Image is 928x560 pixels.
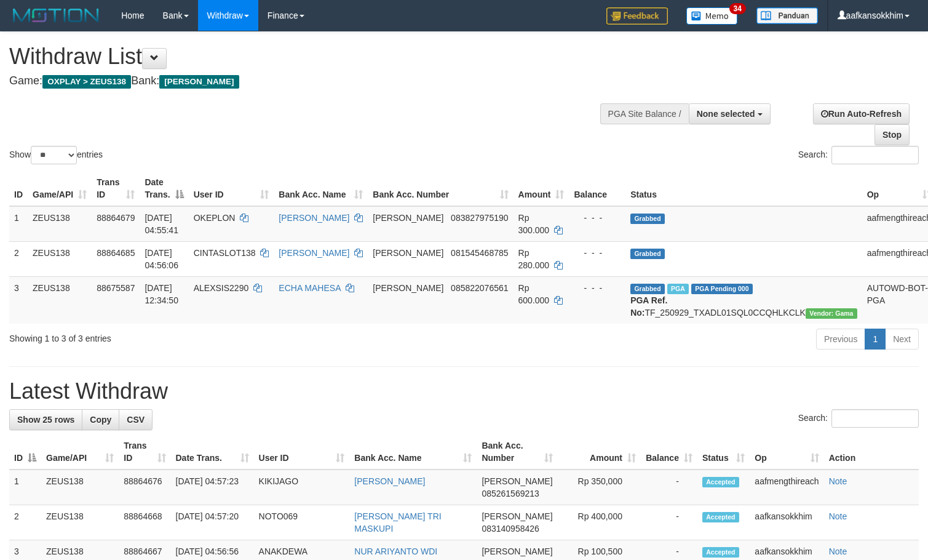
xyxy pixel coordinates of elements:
th: Game/API: activate to sort column ascending [41,434,119,470]
span: [DATE] 04:55:41 [145,213,178,235]
img: Feedback.jpg [606,7,668,25]
a: [PERSON_NAME] TRI MASKUPI [354,511,441,534]
th: Op: activate to sort column ascending [750,434,823,470]
td: - [641,470,697,505]
a: [PERSON_NAME] [279,248,349,258]
th: Bank Acc. Name: activate to sort column ascending [274,171,368,206]
span: CINTASLOT138 [194,248,256,258]
th: Amount: activate to sort column ascending [558,434,641,470]
span: Accepted [702,512,739,522]
h1: Withdraw List [9,44,606,69]
td: 88864676 [119,470,170,505]
td: KIKIJAGO [254,470,350,505]
img: Button%20Memo.svg [686,7,738,25]
span: Vendor URL: https://trx31.1velocity.biz [806,308,857,319]
span: OKEPLON [194,213,236,223]
td: ZEUS138 [41,470,119,505]
th: Game/API: activate to sort column ascending [28,171,92,206]
span: Rp 280.000 [518,248,550,270]
a: Stop [874,124,910,145]
td: NOTO069 [254,505,350,540]
th: Balance [569,171,625,206]
span: [DATE] 12:34:50 [145,283,178,305]
span: [PERSON_NAME] [482,511,552,521]
span: [PERSON_NAME] [159,75,239,89]
div: - - - [574,247,621,259]
td: aafmengthireach [750,470,823,505]
td: 1 [9,206,28,242]
td: Rp 400,000 [558,505,641,540]
span: CSV [127,415,145,425]
label: Search: [798,146,919,164]
td: Rp 350,000 [558,470,641,505]
th: Bank Acc. Number: activate to sort column ascending [477,434,558,470]
span: Copy 085261569213 to clipboard [482,489,539,498]
td: ZEUS138 [28,276,92,324]
span: 88864679 [97,213,135,223]
span: [PERSON_NAME] [373,283,443,293]
th: Trans ID: activate to sort column ascending [92,171,140,206]
td: TF_250929_TXADL01SQL0CCQHLKCLK [625,276,862,324]
span: Copy 085822076561 to clipboard [451,283,508,293]
div: PGA Site Balance / [600,103,689,124]
a: [PERSON_NAME] [279,213,349,223]
span: Marked by aafpengsreynich [667,284,689,294]
span: 34 [729,3,746,14]
a: CSV [119,409,153,430]
span: [PERSON_NAME] [373,248,443,258]
label: Search: [798,409,919,428]
span: [DATE] 04:56:06 [145,248,178,270]
td: - [641,505,697,540]
span: None selected [697,109,755,119]
div: - - - [574,282,621,294]
span: Grabbed [630,214,665,224]
a: Note [829,511,847,521]
td: 1 [9,470,41,505]
span: [PERSON_NAME] [482,546,552,556]
div: - - - [574,212,621,224]
a: Run Auto-Refresh [813,103,910,124]
th: Balance: activate to sort column ascending [641,434,697,470]
span: ALEXSIS2290 [194,283,249,293]
span: 88864685 [97,248,135,258]
th: Amount: activate to sort column ascending [514,171,569,206]
th: Bank Acc. Number: activate to sort column ascending [368,171,513,206]
td: ZEUS138 [41,505,119,540]
th: User ID: activate to sort column ascending [254,434,350,470]
td: 3 [9,276,28,324]
th: Trans ID: activate to sort column ascending [119,434,170,470]
a: Copy [82,409,119,430]
th: ID [9,171,28,206]
a: Show 25 rows [9,409,82,430]
td: [DATE] 04:57:20 [171,505,254,540]
span: [PERSON_NAME] [373,213,443,223]
h4: Game: Bank: [9,75,606,87]
a: 1 [865,329,886,350]
select: Showentries [31,146,77,164]
th: Bank Acc. Name: activate to sort column ascending [349,434,477,470]
a: Note [829,546,847,556]
img: panduan.png [756,7,818,24]
th: Date Trans.: activate to sort column descending [140,171,188,206]
span: 88675587 [97,283,135,293]
a: ECHA MAHESA [279,283,340,293]
span: Grabbed [630,249,665,259]
label: Show entries [9,146,103,164]
td: 2 [9,241,28,276]
th: Status [625,171,862,206]
a: Note [829,476,847,486]
td: [DATE] 04:57:23 [171,470,254,505]
a: Next [885,329,919,350]
div: Showing 1 to 3 of 3 entries [9,327,378,345]
span: Copy 081545468785 to clipboard [451,248,508,258]
th: Status: activate to sort column ascending [697,434,750,470]
span: OXPLAY > ZEUS138 [42,75,131,89]
input: Search: [831,409,919,428]
a: Previous [816,329,865,350]
span: Copy 083140958426 to clipboard [482,524,539,534]
span: Show 25 rows [17,415,74,425]
input: Search: [831,146,919,164]
span: Rp 600.000 [518,283,550,305]
span: Accepted [702,547,739,558]
td: 88864668 [119,505,170,540]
